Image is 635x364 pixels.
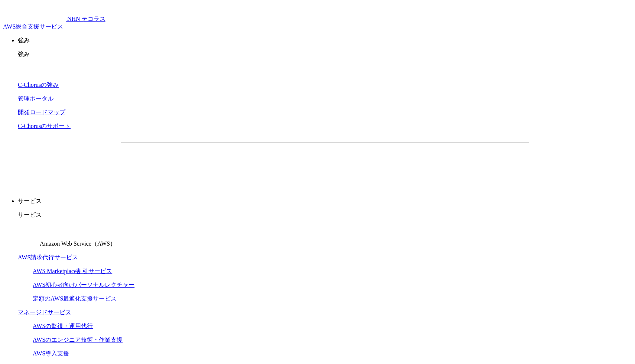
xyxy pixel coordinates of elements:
a: 管理ポータル [18,95,53,102]
a: AWS Marketplace割引サービス [33,268,112,274]
a: まずは相談する [329,154,448,173]
a: 資料を請求する [202,154,321,173]
a: 開発ロードマップ [18,109,65,115]
a: AWSのエンジニア技術・作業支援 [33,337,123,343]
a: マネージドサービス [18,309,71,315]
span: Amazon Web Service（AWS） [40,240,116,247]
a: AWS総合支援サービス C-Chorus NHN テコラスAWS総合支援サービス [3,16,105,30]
a: AWS初心者向けパーソナルレクチャー [33,282,134,288]
img: AWS総合支援サービス C-Chorus [3,3,66,21]
a: C-Chorusのサポート [18,123,71,129]
a: AWS導入支援 [33,350,69,357]
p: サービス [18,197,632,205]
p: 強み [18,50,632,58]
a: AWSの監視・運用代行 [33,323,93,329]
p: サービス [18,211,632,219]
a: AWS請求代行サービス [18,254,78,260]
img: Amazon Web Service（AWS） [18,225,39,246]
a: C-Chorusの強み [18,82,59,88]
a: 定額のAWS最適化支援サービス [33,295,117,302]
p: 強み [18,37,632,45]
